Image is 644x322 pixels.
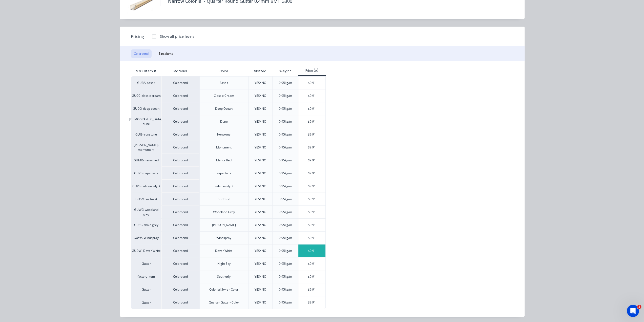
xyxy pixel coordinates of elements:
span: 1 [637,305,641,309]
div: $9.91 [298,232,325,244]
div: $9.91 [298,154,325,167]
div: YES/ NO [255,81,266,85]
div: 0.95kg/m [279,184,292,188]
div: $9.91 [298,296,325,309]
div: Manor Red [216,158,232,163]
div: Colorbond [161,180,199,193]
div: Colorbond [161,128,199,141]
div: YES/ NO [255,106,266,111]
div: Windspray [216,236,231,240]
div: 0.95kg/m [279,249,292,253]
div: GUPE-pale eucalypt [131,180,161,193]
div: YES/ NO [255,132,266,137]
div: 0.95kg/m [279,119,292,124]
div: YES/ NO [255,210,266,214]
div: 0.95kg/m [279,106,292,111]
div: GUMR-manor red [131,154,161,167]
div: GUBA-basalt [131,76,161,89]
div: Dune [220,119,228,124]
button: Zincalume [156,49,176,58]
div: Colorbond [161,296,199,309]
div: GUSM-surfmist [131,193,161,205]
div: Color [215,65,232,78]
div: GUWG-woodland grey [131,205,161,218]
div: Colorbond [161,193,199,205]
div: Deep Ocean [215,106,233,111]
div: 0.95kg/m [279,236,292,240]
div: YES/ NO [255,197,266,201]
div: factory_item [131,270,161,283]
div: YES/ NO [255,249,266,253]
div: Colorbond [161,231,199,244]
div: $9.91 [298,141,325,154]
div: Southerly [217,274,231,279]
div: YES/ NO [255,300,266,305]
div: Colorbond [161,102,199,115]
div: $9.91 [298,206,325,218]
div: Woodland Grey [213,210,235,214]
div: 0.95kg/m [279,197,292,201]
div: Classic Cream [214,93,234,98]
div: $9.91 [298,115,325,128]
div: YES/ NO [255,119,266,124]
div: 0.95kg/m [279,261,292,266]
div: Colorbond [161,244,199,257]
div: 0.95kg/m [279,300,292,305]
div: Material [161,66,199,76]
div: $9.91 [298,283,325,296]
div: Quarter Gutter- Color [209,300,239,305]
div: YES/ NO [255,184,266,188]
div: Basalt [219,81,228,85]
div: $9.91 [298,89,325,102]
div: Colorbond [161,154,199,167]
div: Gutter [131,283,161,296]
div: [DEMOGRAPHIC_DATA]-dune [131,115,161,128]
div: Price (A) [298,68,326,73]
div: Colonial Style - Color [209,287,238,292]
div: Colorbond [161,89,199,102]
div: Dover White [215,249,233,253]
div: 0.95kg/m [279,158,292,163]
div: [PERSON_NAME]-momument [131,141,161,154]
div: Colorbond [161,76,199,89]
div: 0.95kg/m [279,287,292,292]
div: Gutter [131,296,161,309]
iframe: Intercom live chat [627,305,639,317]
div: YES/ NO [255,223,266,227]
div: Slotted [250,65,271,78]
div: GUIS-ironstone [131,128,161,141]
div: $9.91 [298,193,325,205]
div: Colorbond [161,205,199,218]
div: YES/ NO [255,274,266,279]
div: 0.95kg/m [279,93,292,98]
div: GUPB-paperbark [131,167,161,180]
div: Colorbond [161,141,199,154]
div: YES/ NO [255,158,266,163]
div: Gutter [131,257,161,270]
div: Colorbond [161,115,199,128]
div: $9.91 [298,167,325,180]
div: Colorbond [161,283,199,296]
div: $9.91 [298,128,325,141]
div: Pale Eucalypt [215,184,233,188]
div: 0.95kg/m [279,223,292,227]
div: YES/ NO [255,171,266,176]
div: GUSG-shale grey [131,218,161,231]
div: $9.91 [298,270,325,283]
div: GUDO-deep ocean [131,102,161,115]
div: YES/ NO [255,93,266,98]
div: Night Sky [217,261,231,266]
div: $9.91 [298,102,325,115]
div: [PERSON_NAME] [212,223,236,227]
div: GUDW- Dover White [131,244,161,257]
div: Colorbond [161,257,199,270]
div: $9.91 [298,219,325,231]
div: Weight [275,65,295,78]
div: YES/ NO [255,236,266,240]
span: Pricing [131,33,144,40]
div: Ironstone [217,132,231,137]
div: Paperbark [217,171,231,176]
div: Surfmist [218,197,230,201]
div: 0.95kg/m [279,171,292,176]
div: 0.95kg/m [279,132,292,137]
